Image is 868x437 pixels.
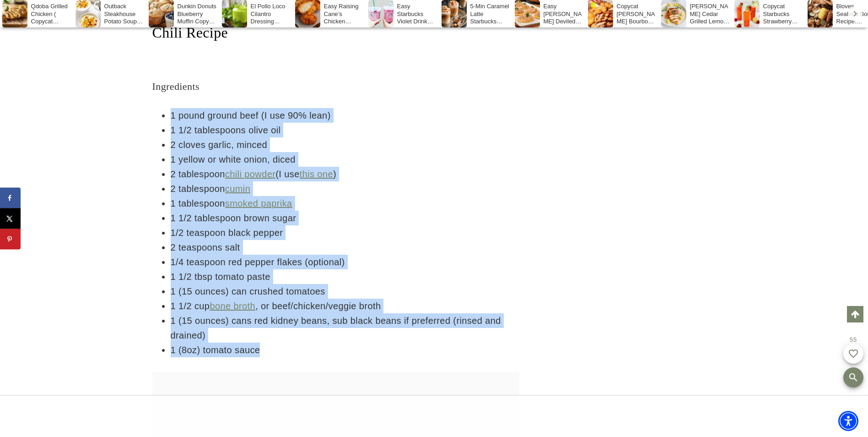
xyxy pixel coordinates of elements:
li: 1 1/2 tbsp tomato paste [171,269,519,284]
span: What You Need for the BEST [US_STATE] Roadhouse Chili Recipe [152,2,486,41]
li: 2 tablespoon (I use ) [171,167,519,181]
a: cumin [225,184,250,194]
li: 1/2 teaspoon black pepper [171,225,519,240]
li: 1 tablespoon [171,196,519,211]
li: 1 1/2 cup , or beef/chicken/veggie broth [171,299,519,313]
li: 1 1/2 tablespoons olive oil [171,123,519,137]
li: 2 cloves garlic, minced [171,137,519,152]
div: Accessibility Menu [838,411,858,431]
a: chili powder [225,169,275,179]
li: 1 (15 ounces) cans red kidney beans, sub black beans if preferred (rinsed and drained) [171,313,519,343]
li: 2 teaspoons salt [171,240,519,255]
li: 1 yellow or white onion, diced [171,152,519,167]
li: 1 1/2 tablespoon brown sugar [171,211,519,225]
li: 2 tablespoon [171,181,519,196]
li: 1 (15 ounces) can crushed tomatoes [171,284,519,299]
a: smoked paprika [225,198,292,208]
li: 1 (8oz) tomato sauce [171,343,519,357]
a: bone broth [210,301,255,311]
span: Ingredients [152,81,199,92]
li: 1/4 teaspoon red pepper flakes (optional) [171,255,519,269]
a: Scroll to top [847,306,863,322]
a: this one [300,169,333,179]
li: 1 pound ground beef (I use 90% lean) [171,108,519,123]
